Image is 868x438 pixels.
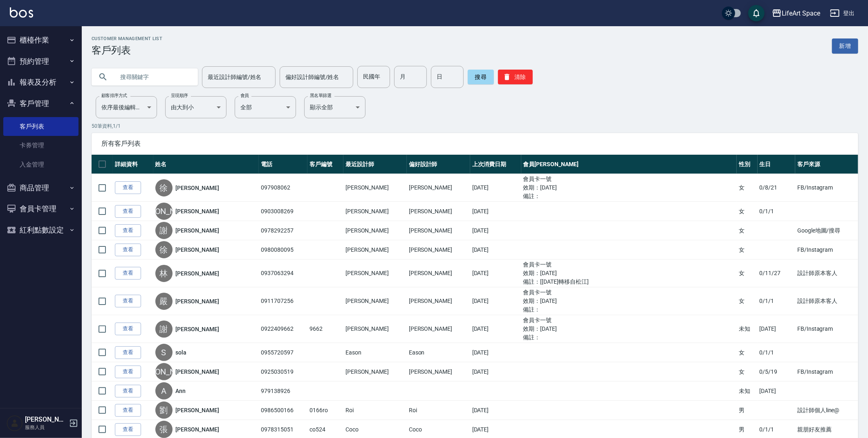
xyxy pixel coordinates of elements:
a: [PERSON_NAME] [176,368,219,376]
div: S [155,344,173,361]
a: 查看 [115,423,141,436]
th: 上次消費日期 [470,155,521,174]
button: 報表及分析 [3,72,79,93]
div: 嚴 [155,293,173,310]
td: 097908062 [259,174,307,202]
div: [PERSON_NAME] [155,363,173,380]
td: FB/Instagram [795,174,858,202]
td: Google地圖/搜尋 [795,221,858,240]
td: 0/11/27 [758,260,796,287]
img: Logo [10,7,33,18]
td: 女 [737,260,757,287]
div: 謝 [155,321,173,338]
a: 客戶列表 [3,117,79,136]
h3: 客戶列表 [92,45,162,56]
div: 由大到小 [165,96,227,118]
td: [PERSON_NAME] [407,362,470,382]
td: 設計師原本客人 [795,287,858,315]
a: [PERSON_NAME] [176,406,219,414]
td: [PERSON_NAME] [407,221,470,240]
td: Eason [343,343,407,362]
img: Person [7,415,23,431]
button: 登出 [827,6,858,21]
a: [PERSON_NAME] [176,226,219,235]
button: 清除 [498,70,533,84]
a: 查看 [115,366,141,378]
ul: 效期： [DATE] [523,183,735,192]
td: 女 [737,362,757,382]
a: 查看 [115,244,141,256]
a: 入金管理 [3,155,79,174]
td: 0/8/21 [758,174,796,202]
td: [PERSON_NAME] [343,240,407,260]
div: A [155,382,173,400]
button: 商品管理 [3,177,79,199]
div: 劉 [155,402,173,419]
ul: 會員卡一號 [523,175,735,183]
td: [DATE] [470,221,521,240]
td: [PERSON_NAME] [407,174,470,202]
button: 搜尋 [468,70,494,84]
td: [PERSON_NAME] [407,240,470,260]
div: 謝 [155,222,173,239]
td: 0937063294 [259,260,307,287]
td: 男 [737,401,757,420]
th: 最近設計師 [343,155,407,174]
th: 客戶編號 [307,155,343,174]
td: 設計師原本客人 [795,260,858,287]
ul: 效期： [DATE] [523,297,735,305]
a: 查看 [115,205,141,218]
label: 呈現順序 [171,93,188,99]
ul: 會員卡一號 [523,316,735,325]
div: 顯示全部 [304,96,366,118]
td: 女 [737,240,757,260]
td: 女 [737,287,757,315]
td: 0911707256 [259,287,307,315]
td: 979138926 [259,382,307,401]
a: 查看 [115,224,141,237]
td: [PERSON_NAME] [343,362,407,382]
button: 紅利點數設定 [3,219,79,241]
a: 查看 [115,385,141,397]
a: 查看 [115,404,141,417]
div: LifeArt Space [782,8,820,18]
th: 電話 [259,155,307,174]
ul: 備註： [523,305,735,314]
td: 0925030519 [259,362,307,382]
button: save [748,5,765,21]
th: 會員[PERSON_NAME] [521,155,737,174]
div: 全部 [235,96,296,118]
p: 50 筆資料, 1 / 1 [92,122,858,130]
td: Eason [407,343,470,362]
th: 性別 [737,155,757,174]
th: 姓名 [153,155,259,174]
td: 0/1/1 [758,202,796,221]
td: 0978292257 [259,221,307,240]
td: 0922409662 [259,315,307,343]
button: 客戶管理 [3,93,79,114]
td: 0/1/1 [758,287,796,315]
td: 0903008269 [259,202,307,221]
label: 顧客排序方式 [101,93,127,99]
td: [PERSON_NAME] [407,260,470,287]
button: 櫃檯作業 [3,29,79,51]
td: [PERSON_NAME] [407,315,470,343]
ul: 效期： [DATE] [523,325,735,333]
td: [DATE] [470,174,521,202]
td: 未知 [737,315,757,343]
div: [PERSON_NAME] [155,203,173,220]
td: 女 [737,221,757,240]
td: [PERSON_NAME] [343,174,407,202]
th: 詳細資料 [113,155,153,174]
ul: 效期： [DATE] [523,269,735,278]
ul: 備註： [523,333,735,342]
a: [PERSON_NAME] [176,325,219,333]
a: [PERSON_NAME] [176,269,219,278]
a: [PERSON_NAME] [176,207,219,215]
td: [PERSON_NAME] [407,202,470,221]
a: 查看 [115,295,141,307]
td: [DATE] [758,382,796,401]
td: [PERSON_NAME] [343,287,407,315]
label: 黑名單篩選 [310,93,331,99]
a: 卡券管理 [3,136,79,155]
